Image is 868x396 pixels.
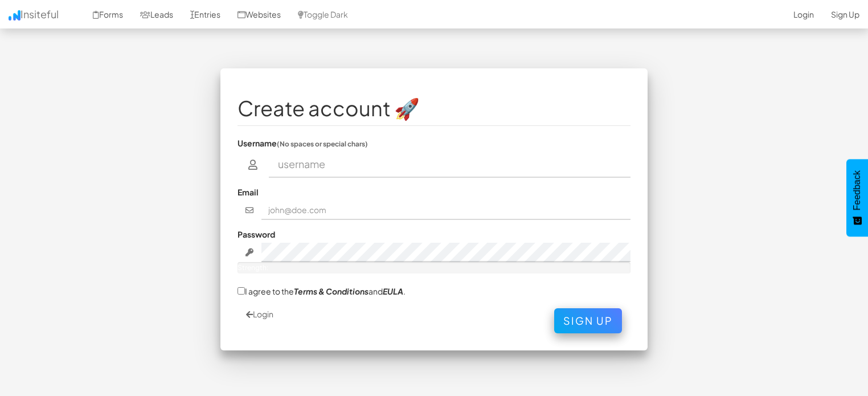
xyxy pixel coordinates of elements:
[238,186,259,198] label: Email
[238,137,368,149] label: Username
[277,140,368,148] small: (No spaces or special chars)
[852,170,862,210] span: Feedback
[246,309,273,319] a: Login
[9,10,21,21] img: icon.png
[238,97,630,120] h1: Create account 🚀
[238,285,406,297] label: I agree to the and .
[238,287,245,295] input: I agree to theTerms & ConditionsandEULA.
[238,228,275,240] label: Password
[554,308,622,333] button: Sign Up
[269,152,631,178] input: username
[261,201,631,220] input: john@doe.com
[294,286,369,296] a: Terms & Conditions
[846,159,868,236] button: Feedback - Show survey
[383,286,403,296] a: EULA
